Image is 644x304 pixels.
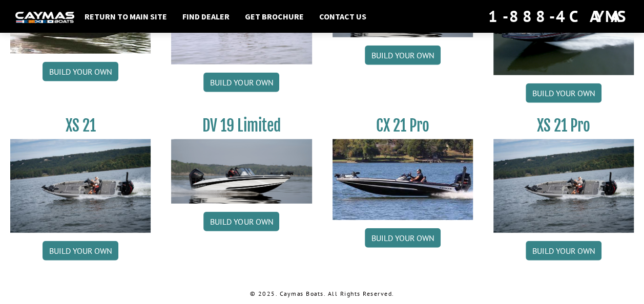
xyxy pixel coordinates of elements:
a: Build your own [526,241,601,260]
p: © 2025. Caymas Boats. All Rights Reserved. [10,289,634,298]
h3: DV 19 Limited [171,116,311,135]
img: XS_21_thumbnail.jpg [10,139,151,233]
a: Get Brochure [240,10,309,23]
img: CX-21Pro_thumbnail.jpg [333,139,473,220]
a: Return to main site [79,10,172,23]
h3: CX 21 Pro [333,116,473,135]
a: Build your own [526,83,601,103]
img: dv-19-ban_from_website_for_caymas_connect.png [171,139,311,204]
img: white-logo-c9c8dbefe5ff5ceceb0f0178aa75bf4bb51f6bca0971e226c86eb53dfe498488.png [15,12,74,23]
a: Build your own [365,228,441,248]
a: Build your own [365,46,441,65]
a: Find Dealer [177,10,235,23]
h3: XS 21 Pro [493,116,634,135]
a: Build your own [43,241,118,260]
a: Build your own [203,212,279,231]
a: Contact Us [314,10,371,23]
h3: XS 21 [10,116,151,135]
div: 1-888-4CAYMAS [488,5,629,28]
a: Build your own [43,62,118,81]
img: XS_21_thumbnail.jpg [493,139,634,233]
a: Build your own [203,73,279,92]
